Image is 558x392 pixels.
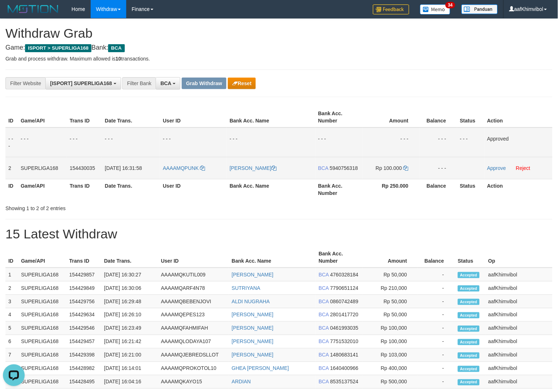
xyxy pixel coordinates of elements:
td: 154428982 [66,362,101,375]
td: - - - [363,128,419,157]
td: SUPERLIGA168 [18,335,66,349]
span: BCA [160,80,171,86]
td: 7 [5,349,18,362]
td: 5 [5,322,18,335]
td: 1 [5,268,18,282]
span: AAAAMQPUNK [163,165,199,171]
div: Filter Website [5,77,45,89]
img: Button%20Memo.svg [420,4,451,14]
td: - - - [419,128,457,157]
div: Filter Bank [122,77,156,89]
td: Rp 400,000 [362,362,418,375]
th: Bank Acc. Number [316,247,362,268]
span: Accepted [458,299,480,305]
span: ISPORT > SUPERLIGA168 [25,44,91,52]
td: aafKhimvibol [485,375,553,389]
td: 2 [5,157,18,179]
td: - - - [102,128,160,157]
span: Copy 5940756318 to clipboard [330,165,358,171]
td: Approved [484,128,553,157]
h1: Withdraw Grab [5,26,553,41]
div: Showing 1 to 2 of 2 entries [5,202,227,212]
td: Rp 210,000 [362,282,418,295]
th: ID [5,179,18,200]
span: BCA [319,312,329,318]
span: BCA [319,339,329,345]
td: 154429849 [66,282,101,295]
td: Rp 50,000 [362,268,418,282]
a: ALDI NUGRAHA [232,299,270,304]
td: - - - [67,128,102,157]
td: AAAAMQARF4N78 [158,282,229,295]
th: Bank Acc. Name [227,179,315,200]
span: Copy 2801417720 to clipboard [330,312,358,318]
td: - [418,362,455,375]
td: AAAAMQEPES123 [158,308,229,322]
td: - [418,322,455,335]
th: Op [485,247,553,268]
span: BCA [319,352,329,358]
span: Copy 1640400966 to clipboard [330,366,358,371]
th: User ID [160,179,227,200]
span: Copy 1480683141 to clipboard [330,352,358,358]
a: Reject [516,165,530,171]
td: AAAAMQKUTIL009 [158,268,229,282]
td: Rp 103,000 [362,349,418,362]
span: BCA [319,272,329,278]
td: AAAAMQJEBREDSLLOT [158,349,229,362]
button: Grab Withdraw [182,78,226,89]
th: Bank Acc. Name [229,247,316,268]
strong: 10 [115,56,121,62]
td: - [418,335,455,349]
span: BCA [318,165,328,171]
td: [DATE] 16:04:16 [101,375,158,389]
td: aafKhimvibol [485,282,553,295]
th: Balance [419,179,457,200]
td: - - - [315,128,363,157]
td: - - - [457,128,484,157]
th: Amount [362,247,418,268]
td: AAAAMQBEBENJOVI [158,295,229,308]
td: aafKhimvibol [485,335,553,349]
span: Copy 7790651124 to clipboard [330,285,358,291]
td: - - - [419,157,457,179]
td: - [418,268,455,282]
span: Copy 0860742489 to clipboard [330,299,358,304]
h4: Game: Bank: [5,44,553,51]
td: 4 [5,308,18,322]
td: SUPERLIGA168 [18,282,66,295]
th: Rp 250.000 [363,179,419,200]
p: Grab and process withdraw. Maximum allowed is transactions. [5,55,553,62]
td: [DATE] 16:26:10 [101,308,158,322]
td: Rp 100,000 [362,322,418,335]
td: - [418,308,455,322]
span: BCA [319,325,329,331]
span: [ISPORT] SUPERLIGA168 [50,80,112,86]
th: Date Trans. [102,107,160,128]
span: Accepted [458,272,480,278]
th: Date Trans. [102,179,160,200]
th: Date Trans. [101,247,158,268]
td: [DATE] 16:21:00 [101,349,158,362]
span: Accepted [458,366,480,372]
td: SUPERLIGA168 [18,349,66,362]
td: 154428495 [66,375,101,389]
span: Accepted [458,326,480,332]
a: Copy 100000 to clipboard [403,165,409,171]
td: aafKhimvibol [485,268,553,282]
a: [PERSON_NAME] [232,312,274,318]
span: Accepted [458,339,480,345]
td: AAAAMQPROKOTOL10 [158,362,229,375]
td: - - - [5,128,18,157]
th: Action [484,107,553,128]
td: - [418,282,455,295]
a: [PERSON_NAME] [230,165,276,171]
span: 154430035 [70,165,95,171]
td: 154429756 [66,295,101,308]
button: [ISPORT] SUPERLIGA168 [45,77,121,89]
a: [PERSON_NAME] [232,272,274,278]
td: AAAAMQFAHMIFAH [158,322,229,335]
td: - [418,375,455,389]
a: [PERSON_NAME] [232,352,274,358]
td: 2 [5,282,18,295]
